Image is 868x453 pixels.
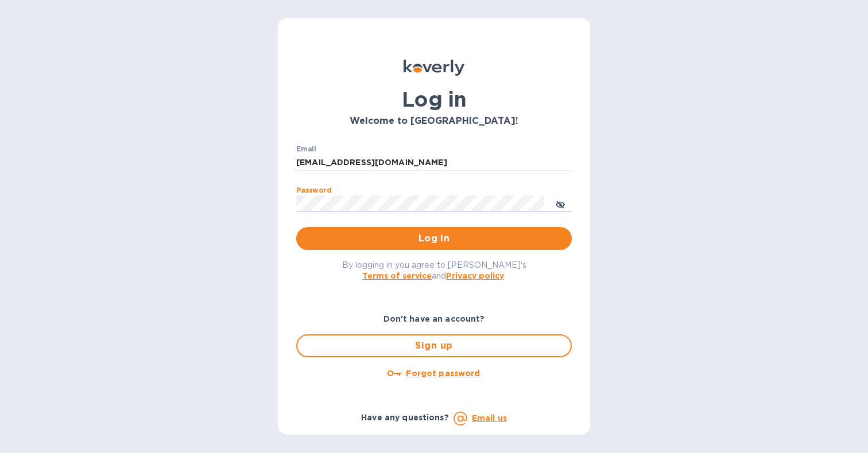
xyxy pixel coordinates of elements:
[404,60,464,76] img: Koverly
[446,271,504,280] a: Privacy policy
[296,116,572,127] h3: Welcome to [GEOGRAPHIC_DATA]!
[406,369,480,378] u: Forgot password
[362,271,432,280] a: Terms of service
[296,334,572,357] button: Sign up
[549,192,572,215] button: toggle password visibility
[296,154,572,171] input: Enter email address
[361,413,449,422] b: Have any questions?
[307,339,561,353] span: Sign up
[296,187,331,194] label: Password
[296,146,316,153] label: Email
[305,232,563,245] span: Log in
[296,227,572,250] button: Log in
[342,260,526,280] span: By logging in you agree to [PERSON_NAME]'s and .
[383,314,485,323] b: Don't have an account?
[472,413,507,423] a: Email us
[296,87,572,111] h1: Log in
